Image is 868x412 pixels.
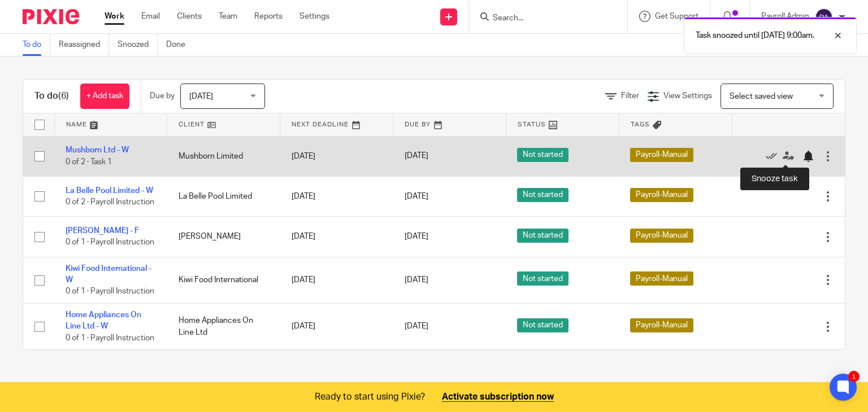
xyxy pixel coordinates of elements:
[141,11,160,22] a: Email
[405,323,428,331] span: [DATE]
[167,176,280,216] td: La Belle Pool Limited
[66,288,154,296] span: 0 of 1 · Payroll Instruction
[630,148,693,162] span: Payroll-Manual
[405,276,428,284] span: [DATE]
[23,9,79,24] img: Pixie
[167,303,280,349] td: Home Appliances On Line Ltd
[66,311,141,330] a: Home Appliances On Line Ltd - W
[517,318,568,332] span: Not started
[167,136,280,176] td: Mushborn Limited
[405,152,428,160] span: [DATE]
[280,217,393,257] td: [DATE]
[254,11,283,22] a: Reports
[730,93,793,100] span: Select saved view
[66,198,154,206] span: 0 of 2 · Payroll Instruction
[630,318,693,332] span: Payroll-Manual
[150,90,175,102] p: Due by
[280,303,393,349] td: [DATE]
[219,11,237,22] a: Team
[696,30,814,41] p: Task snoozed until [DATE] 9:00am.
[663,92,712,100] span: View Settings
[66,265,151,284] a: Kiwi Food International - W
[167,217,280,257] td: [PERSON_NAME]
[405,192,428,200] span: [DATE]
[166,34,194,56] a: Done
[189,93,213,100] span: [DATE]
[848,371,860,382] div: 1
[66,187,153,195] a: La Belle Pool Limited - W
[118,34,158,56] a: Snoozed
[167,257,280,303] td: Kiwi Food International
[58,91,69,100] span: (6)
[630,229,693,243] span: Payroll-Manual
[517,229,568,243] span: Not started
[34,90,69,102] h1: To do
[23,34,50,56] a: To do
[66,146,129,154] a: Mushborn Ltd - W
[177,11,202,22] a: Clients
[517,148,568,162] span: Not started
[59,34,109,56] a: Reassigned
[280,257,393,303] td: [DATE]
[66,239,154,247] span: 0 of 1 · Payroll Instruction
[66,158,112,166] span: 0 of 2 · Task 1
[300,11,329,22] a: Settings
[517,271,568,286] span: Not started
[66,334,154,342] span: 0 of 1 · Payroll Instruction
[621,92,639,100] span: Filter
[517,188,568,202] span: Not started
[631,121,650,128] span: Tags
[280,136,393,176] td: [DATE]
[815,8,833,26] img: svg%3E
[405,233,428,240] span: [DATE]
[80,84,129,109] a: + Add task
[280,176,393,216] td: [DATE]
[766,151,783,162] a: Mark as done
[105,11,124,22] a: Work
[66,227,139,235] a: [PERSON_NAME] - F
[630,188,693,202] span: Payroll-Manual
[630,271,693,286] span: Payroll-Manual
